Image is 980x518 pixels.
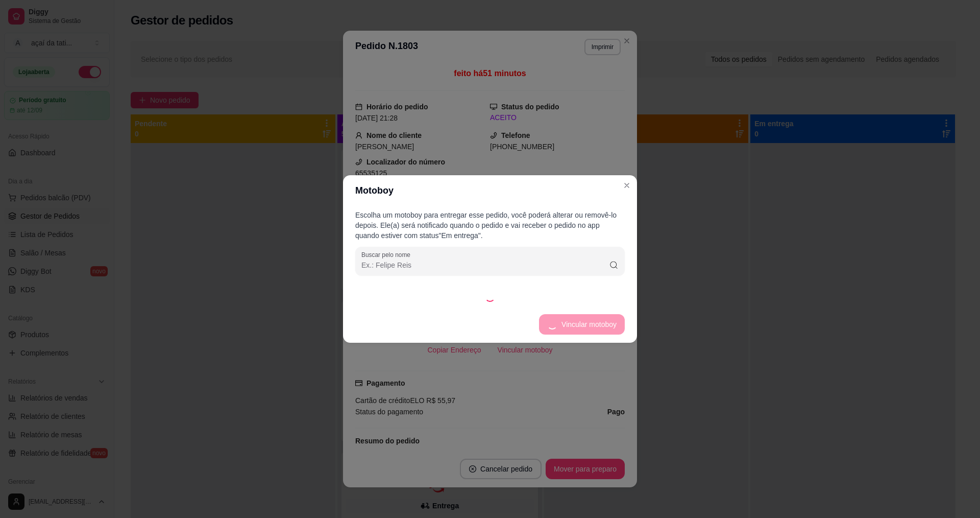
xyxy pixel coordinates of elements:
[355,210,625,241] p: Escolha um motoboy para entregar esse pedido, você poderá alterar ou removê-lo depois. Ele(a) ser...
[485,292,495,302] div: Loading
[361,260,609,270] input: Buscar pelo nome
[343,175,637,206] header: Motoboy
[361,250,414,259] label: Buscar pelo nome
[619,177,635,194] button: Close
